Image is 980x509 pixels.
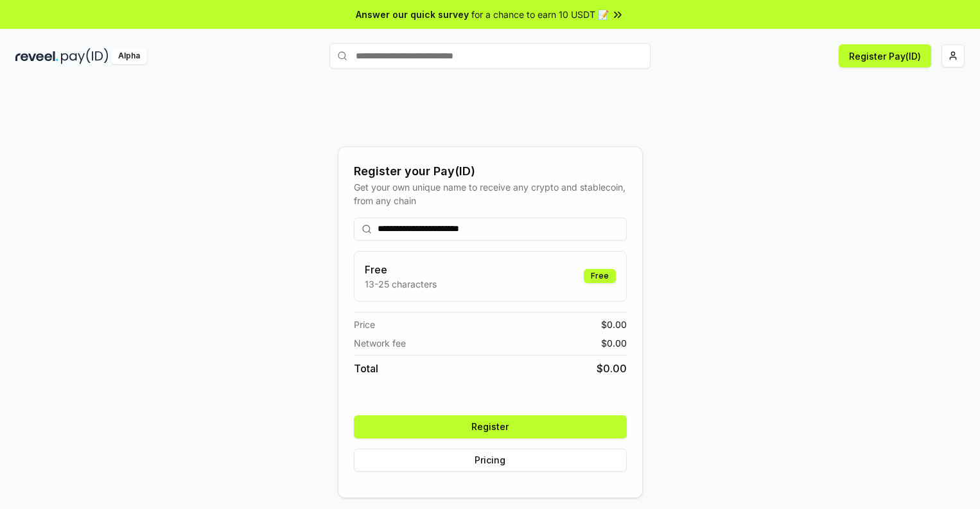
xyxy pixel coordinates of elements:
[597,361,627,376] span: $ 0.00
[354,449,627,472] button: Pricing
[365,262,437,277] h3: Free
[356,8,469,21] span: Answer our quick survey
[601,336,627,350] span: $ 0.00
[584,269,616,283] div: Free
[471,8,609,21] span: for a chance to earn 10 USDT 📝
[354,318,375,331] span: Price
[601,318,627,331] span: $ 0.00
[354,415,627,438] button: Register
[839,44,931,67] button: Register Pay(ID)
[365,277,437,291] p: 13-25 characters
[354,336,406,350] span: Network fee
[354,180,627,207] div: Get your own unique name to receive any crypto and stablecoin, from any chain
[111,48,147,64] div: Alpha
[61,48,109,64] img: pay_id
[354,162,627,180] div: Register your Pay(ID)
[354,361,378,376] span: Total
[15,48,58,64] img: reveel_dark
